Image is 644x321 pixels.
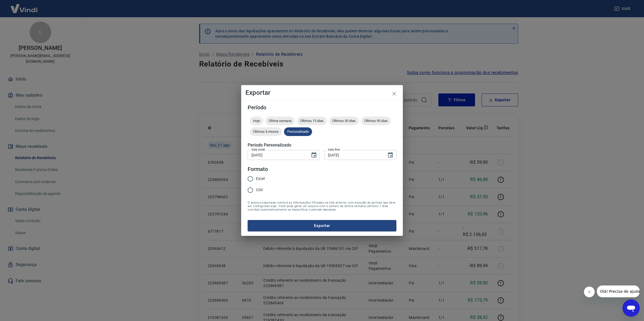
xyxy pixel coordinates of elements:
label: Data final [328,148,340,152]
span: Últimos 30 dias [329,119,359,123]
div: Última semana [265,117,295,125]
div: Personalizado [284,127,312,136]
button: Choose date, selected date is 20 de ago de 2025 [309,150,319,160]
button: Exportar [248,220,396,231]
input: DD/MM/YYYY [248,150,306,160]
span: Excel [256,176,265,182]
h5: Período [248,105,396,110]
label: Data inicial [251,148,265,152]
button: close [388,87,401,100]
span: O arquivo exportado conterá as informações filtradas na tela anterior com exceção do período que ... [248,201,396,211]
span: Última semana [265,119,295,123]
span: Olá! Precisa de ajuda? [3,4,45,8]
span: Últimos 15 dias [297,119,327,123]
iframe: Mensagem da empresa [597,285,640,297]
button: Choose date, selected date is 21 de ago de 2025 [385,150,396,160]
span: Últimos 6 meses [250,130,282,134]
span: CSV [256,187,263,193]
legend: Formato [248,165,268,173]
span: Hoje [250,119,263,123]
div: Hoje [250,117,263,125]
iframe: Botão para abrir a janela de mensagens [622,299,640,317]
h4: Exportar [245,89,399,96]
span: Últimos 90 dias [361,119,391,123]
div: Últimos 90 dias [361,117,391,125]
div: Últimos 6 meses [250,127,282,136]
span: Personalizado [284,130,312,134]
h5: Período Personalizado [248,142,396,148]
div: Últimos 15 dias [297,117,327,125]
iframe: Fechar mensagem [584,287,595,297]
input: DD/MM/YYYY [324,150,383,160]
div: Últimos 30 dias [329,117,359,125]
